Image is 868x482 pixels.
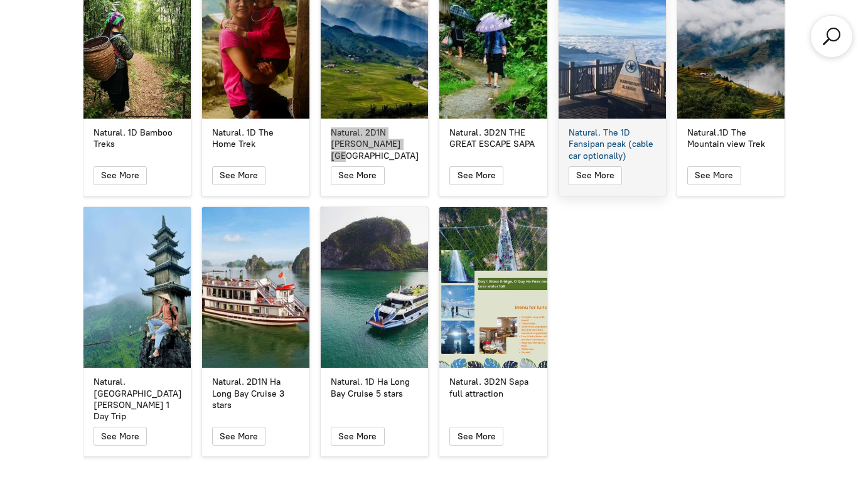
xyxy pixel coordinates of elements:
span: See More [338,170,377,181]
a: Natural. 1D Bamboo Treks [83,127,191,150]
span: See More [220,431,258,442]
span: See More [458,170,496,181]
a: Natural. 1D Ha Long Bay Cruise 5 stars [321,377,428,399]
a: Natural. [GEOGRAPHIC_DATA][PERSON_NAME] 1 Day Trip [83,377,191,422]
a: Natural. 2D1N Ha Long Bay Cruise 3 stars [202,207,309,368]
div: Natural. 2D1N [PERSON_NAME][GEOGRAPHIC_DATA] [331,127,418,162]
a: Natural. 1D Ha Long Bay Cruise 5 stars [321,207,428,368]
a: Natural. 2D1N Ha Long Bay Cruise 3 stars [202,377,309,411]
span: See More [338,431,377,442]
a: Natural. 1D The Home Trek [202,127,309,150]
a: Natural. 2D1N [PERSON_NAME][GEOGRAPHIC_DATA] [321,127,428,162]
button: See More [449,427,503,446]
a: Natural. Ninh Binh 1 Day Trip [83,207,191,368]
a: Natural. The 1D Fansipan peak (cable car optionally) [559,127,666,162]
span: See More [695,170,733,181]
div: Natural. 1D The Home Trek [212,127,299,150]
a: Search products [820,25,843,48]
a: Natural. 3D2N Sapa full attraction [439,207,547,368]
span: See More [101,431,139,442]
div: Natural. 3D2N Sapa full attraction [449,377,537,399]
div: Natural. The 1D Fansipan peak (cable car optionally) [569,127,656,162]
span: See More [220,170,258,181]
button: See More [687,166,741,185]
button: See More [331,427,384,446]
span: See More [101,170,139,181]
button: See More [212,427,265,446]
div: Natural. 2D1N Ha Long Bay Cruise 3 stars [212,377,299,411]
button: See More [449,166,503,185]
button: See More [94,166,147,185]
a: Natural.1D The Mountain view Trek [677,127,785,150]
button: See More [94,427,147,446]
div: Natural. 1D Bamboo Treks [94,127,181,150]
span: See More [576,170,614,181]
button: See More [212,166,265,185]
button: See More [331,166,384,185]
div: Natural.1D The Mountain view Trek [687,127,774,150]
span: See More [458,431,496,442]
div: Natural. 1D Ha Long Bay Cruise 5 stars [331,377,418,399]
button: See More [569,166,622,185]
div: Natural. [GEOGRAPHIC_DATA][PERSON_NAME] 1 Day Trip [94,377,181,422]
a: Natural. 3D2N THE GREAT ESCAPE SAPA [439,127,547,150]
div: Natural. 3D2N THE GREAT ESCAPE SAPA [449,127,537,150]
a: Natural. 3D2N Sapa full attraction [439,377,547,399]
